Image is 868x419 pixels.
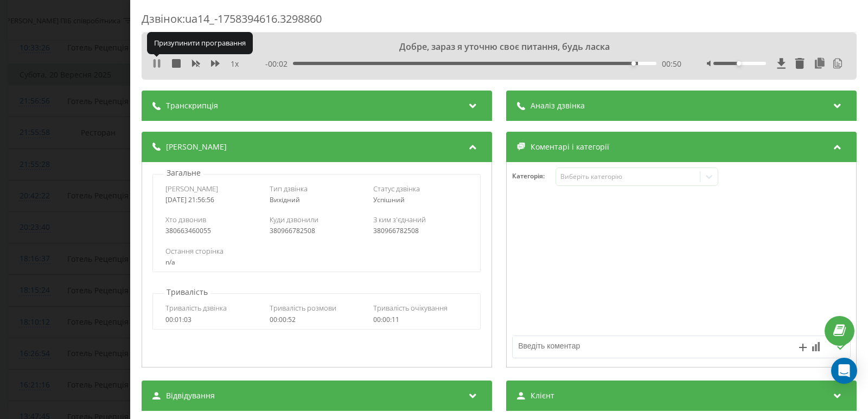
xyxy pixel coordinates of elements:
[531,141,609,152] span: Коментарі і категорії
[270,227,365,235] div: 380966782508
[166,141,227,152] span: [PERSON_NAME]
[165,259,468,266] div: n/a
[512,172,556,180] h4: Категорія :
[265,59,293,69] span: - 00:02
[270,303,336,313] span: Тривалість розмови
[373,215,426,224] span: З ким з'єднаний
[270,184,308,194] span: Тип дзвінка
[231,59,239,69] span: 1 x
[531,100,585,111] span: Аналіз дзвінка
[166,100,218,111] span: Транскрипція
[165,303,227,313] span: Тривалість дзвінка
[164,287,210,298] p: Тривалість
[662,59,681,69] span: 00:50
[373,184,420,194] span: Статус дзвінка
[373,227,468,235] div: 380966782508
[270,215,318,224] span: Куди дзвонили
[165,184,218,194] span: [PERSON_NAME]
[166,390,215,401] span: Відвідування
[165,196,260,204] div: [DATE] 21:56:56
[831,358,857,384] div: Open Intercom Messenger
[270,316,365,324] div: 00:00:52
[142,11,857,33] div: Дзвінок : ua14_-1758394616.3298860
[270,195,300,204] span: Вихідний
[373,303,448,313] span: Тривалість очікування
[165,246,224,256] span: Остання сторінка
[165,215,206,224] span: Хто дзвонив
[220,41,778,53] div: Добре, зараз я уточню своє питання, будь ласка
[737,61,741,66] div: Accessibility label
[164,167,203,178] p: Загальне
[373,195,405,204] span: Успішний
[531,390,554,401] span: Клієнт
[373,316,468,324] div: 00:00:11
[165,316,260,324] div: 00:01:03
[560,172,696,181] div: Виберіть категорію
[147,32,253,54] div: Призупинити програвання
[165,227,260,235] div: 380663460055
[631,61,636,66] div: Accessibility label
